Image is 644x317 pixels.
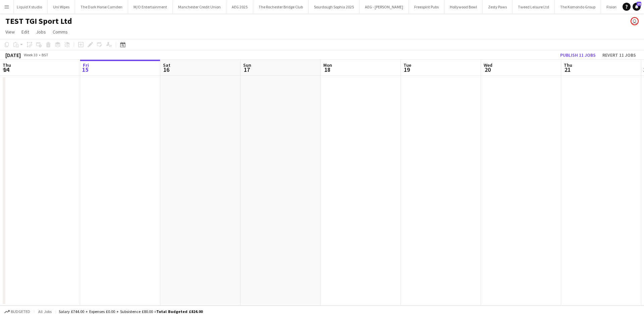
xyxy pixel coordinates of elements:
button: Revert 11 jobs [600,51,639,59]
button: The Komondo Group [555,0,601,13]
button: Uni Wipes [48,0,75,13]
span: Tue [404,62,411,68]
button: M/O Entertainment [128,0,173,13]
a: Edit [19,28,32,36]
span: Total Budgeted £824.00 [156,309,203,314]
button: Zesty Paws [483,0,513,13]
span: View [5,29,15,35]
span: All jobs [37,309,53,314]
button: Manchester Credit Union [173,0,226,13]
span: 20 [483,66,492,73]
span: 21 [563,66,572,73]
span: 14 [2,66,11,73]
button: Sourdough Sophia 2025 [309,0,360,13]
button: Liquid X studio [11,0,48,13]
span: Thu [3,62,11,68]
span: Comms [53,29,68,35]
button: Freespirit Pubs [409,0,444,13]
button: AEG - [PERSON_NAME] [360,0,409,13]
span: Wed [484,62,492,68]
span: 18 [322,66,332,73]
button: Publish 11 jobs [557,51,598,59]
span: 17 [242,66,251,73]
span: 15 [82,66,89,73]
app-user-avatar: Shamilah Amide [631,17,639,25]
span: Sat [163,62,170,68]
div: BST [42,52,48,57]
button: AEG 2025 [226,0,253,13]
a: Jobs [33,28,49,36]
span: Mon [323,62,332,68]
span: 29 [637,2,641,6]
h1: TEST TGI Sport Ltd [5,16,72,26]
span: Budgeted [11,309,30,314]
button: The Rochester Bridge Club [253,0,309,13]
div: Salary £744.00 + Expenses £0.00 + Subsistence £80.00 = [59,309,203,314]
span: 19 [402,66,411,73]
button: Budgeted [3,308,31,315]
span: Sun [243,62,251,68]
a: 29 [633,3,641,11]
button: Fision [601,0,622,13]
div: [DATE] [5,52,21,58]
button: Tweed Leisure Ltd [513,0,555,13]
button: Hollywood Bowl [444,0,483,13]
span: 16 [162,66,170,73]
span: Edit [21,29,29,35]
span: Week 33 [22,52,39,57]
span: Thu [564,62,572,68]
span: Jobs [36,29,46,35]
span: Fri [83,62,89,68]
a: Comms [50,28,70,36]
button: The Dark Horse Camden [75,0,128,13]
a: View [3,28,17,36]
